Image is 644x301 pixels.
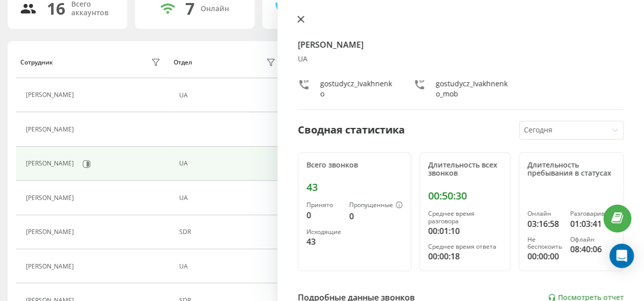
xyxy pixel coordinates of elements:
div: 43 [306,236,341,248]
div: Отдел [174,59,192,66]
div: Сводная статистика [298,122,405,138]
div: Всего звонков [306,161,403,170]
div: [PERSON_NAME] [26,160,76,167]
div: Длительность пребывания в статусах [527,161,615,178]
div: 00:01:10 [428,225,502,237]
div: [PERSON_NAME] [26,228,76,236]
div: [PERSON_NAME] [26,91,76,98]
div: 00:50:30 [428,190,502,202]
div: Офлайн [570,236,615,243]
div: [PERSON_NAME] [26,194,76,202]
div: Длительность всех звонков [428,161,502,178]
h4: [PERSON_NAME] [298,39,624,51]
div: 01:03:41 [570,218,615,230]
div: Среднее время разговора [428,210,502,225]
div: UA [179,263,278,270]
div: Онлайн [527,210,562,217]
div: UA [179,92,278,99]
div: 03:16:58 [527,218,562,230]
div: Разговаривает [570,210,615,217]
div: 0 [349,210,403,222]
div: 00:00:18 [428,250,502,262]
div: 43 [306,181,403,193]
div: Онлайн [201,5,229,13]
div: Исходящие [306,228,341,236]
div: Open Intercom Messenger [609,244,634,268]
div: 08:40:06 [570,243,615,255]
div: SDR [179,228,278,236]
div: Пропущенные [349,202,403,210]
div: gostudycz_Ivakhnenko_mob [436,79,509,99]
div: UA [179,194,278,202]
div: Среднее время ответа [428,243,502,250]
div: 00:00:00 [527,250,562,262]
div: [PERSON_NAME] [26,126,76,133]
div: [PERSON_NAME] [26,263,76,270]
div: gostudycz_Ivakhnenko [320,79,393,99]
div: Принято [306,202,341,209]
div: UA [298,55,624,63]
div: Не беспокоить [527,236,562,251]
div: UA [179,160,278,167]
div: 0 [306,209,341,221]
div: Сотрудник [20,59,53,66]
